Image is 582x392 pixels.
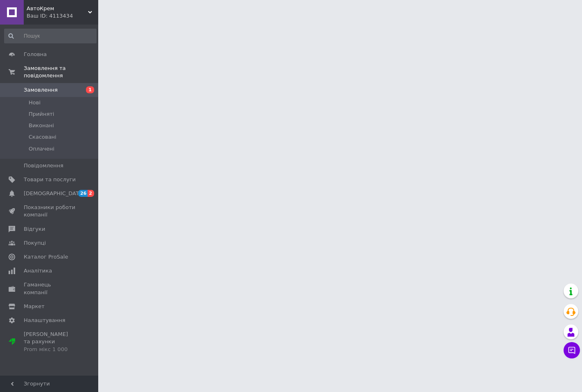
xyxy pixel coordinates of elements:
div: Ваш ID: 4113434 [27,12,98,20]
span: Нові [29,99,41,106]
span: Аналітика [24,267,52,275]
input: Пошук [4,29,97,43]
span: Оплачені [29,145,54,153]
span: Замовлення [24,86,58,94]
span: Налаштування [24,317,65,324]
span: Покупці [24,239,46,247]
button: Чат з покупцем [564,342,580,358]
span: Прийняті [29,110,54,118]
span: 26 [78,190,88,197]
span: Гаманець компанії [24,281,76,296]
span: АвтоКрем [27,5,88,12]
span: Відгуки [24,225,45,233]
span: Товари та послуги [24,176,76,183]
span: Маркет [24,303,45,310]
span: Показники роботи компанії [24,204,76,219]
span: [DEMOGRAPHIC_DATA] [24,190,84,197]
span: 1 [86,86,94,93]
span: 2 [88,190,94,197]
span: Каталог ProSale [24,253,68,261]
span: Замовлення та повідомлення [24,65,98,79]
div: Prom мікс 1 000 [24,346,76,353]
span: Скасовані [29,133,56,141]
span: Головна [24,51,47,58]
span: Виконані [29,122,54,129]
span: Повідомлення [24,162,63,169]
span: [PERSON_NAME] та рахунки [24,331,76,353]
